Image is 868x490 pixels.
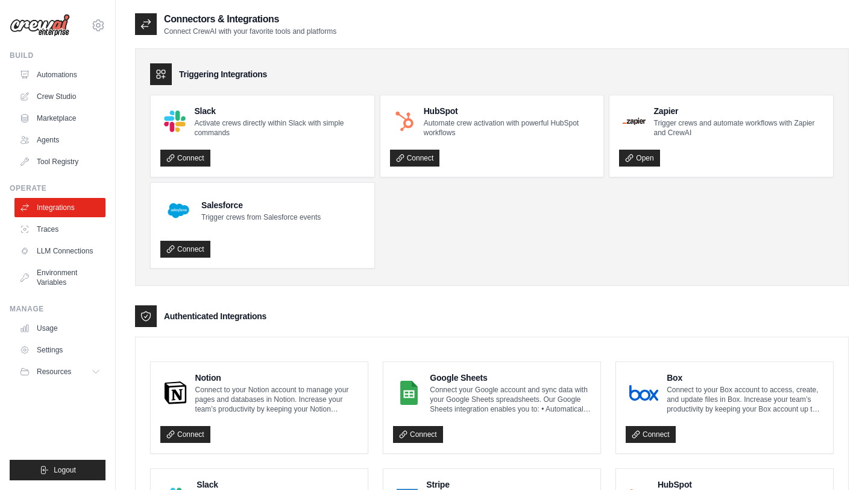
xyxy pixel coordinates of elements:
[654,118,823,138] p: Trigger crews and automate workflows with Zapier and CrewAI
[160,241,210,258] a: Connect
[424,105,594,117] h4: HubSpot
[14,109,105,128] a: Marketplace
[430,385,591,414] p: Connect your Google account and sync data with your Google Sheets spreadsheets. Our Google Sheets...
[164,381,187,405] img: Notion Logo
[626,426,676,443] a: Connect
[14,152,105,171] a: Tool Registry
[201,199,321,211] h4: Salesforce
[195,385,358,414] p: Connect to your Notion account to manage your pages and databases in Notion. Increase your team’s...
[667,385,823,414] p: Connect to your Box account to access, create, and update files in Box. Increase your team’s prod...
[37,367,71,377] span: Resources
[10,304,105,314] div: Manage
[14,130,105,150] a: Agents
[424,118,594,138] p: Automate crew activation with powerful HubSpot workflows
[10,460,105,480] button: Logout
[397,381,421,405] img: Google Sheets Logo
[667,372,823,384] h4: Box
[14,87,105,106] a: Crew Studio
[10,51,105,60] div: Build
[14,263,105,292] a: Environment Variables
[654,105,823,117] h4: Zapier
[164,110,186,132] img: Slack Logo
[10,14,70,37] img: Logo
[14,362,105,381] button: Resources
[160,150,210,167] a: Connect
[164,196,193,225] img: Salesforce Logo
[10,183,105,193] div: Operate
[194,105,364,117] h4: Slack
[14,65,105,84] a: Automations
[179,68,267,80] h3: Triggering Integrations
[164,27,336,36] p: Connect CrewAI with your favorite tools and platforms
[14,220,105,239] a: Traces
[164,12,336,27] h2: Connectors & Integrations
[619,150,659,167] a: Open
[54,465,76,475] span: Logout
[160,426,210,443] a: Connect
[201,212,321,222] p: Trigger crews from Salesforce events
[14,319,105,338] a: Usage
[164,310,266,322] h3: Authenticated Integrations
[14,198,105,217] a: Integrations
[194,118,364,138] p: Activate crews directly within Slack with simple commands
[14,241,105,261] a: LLM Connections
[393,426,443,443] a: Connect
[394,110,415,132] img: HubSpot Logo
[623,118,645,125] img: Zapier Logo
[629,381,658,405] img: Box Logo
[430,372,591,384] h4: Google Sheets
[14,340,105,360] a: Settings
[390,150,440,167] a: Connect
[195,372,358,384] h4: Notion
